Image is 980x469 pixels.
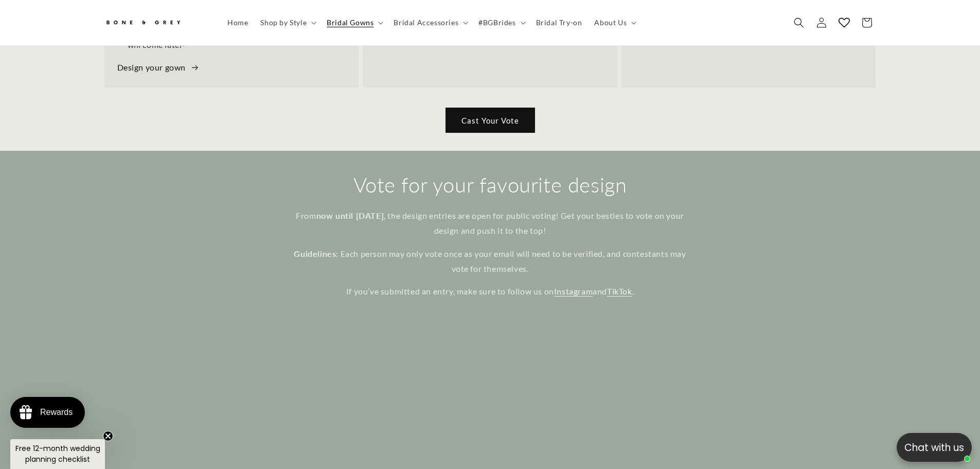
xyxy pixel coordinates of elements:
[104,14,182,31] img: Bone and Grey Bridal
[327,18,373,27] span: Bridal Gowns
[897,433,972,462] button: Open chatbox
[588,12,640,33] summary: About Us
[260,18,307,27] span: Shop by Style
[316,211,384,220] strong: now until [DATE]
[446,108,534,132] a: Cast Your Vote
[607,286,632,296] a: TikTok
[10,439,105,469] div: Free 12-month wedding planning checklistClose teaser
[387,12,472,33] summary: Bridal Accessories
[290,209,691,238] p: From , the design entries are open for public voting! Get your besties to vote on your design and...
[554,286,593,296] a: Instagram
[100,10,211,35] a: Bone and Grey Bridal
[290,247,691,276] p: : Each person may only vote once as your email will need to be verified, and contestants may vote...
[117,60,200,75] a: Design your gown
[594,18,627,27] span: About Us
[478,18,515,27] span: #BGBrides
[394,18,458,27] span: Bridal Accessories
[788,11,810,34] summary: Search
[221,12,254,33] a: Home
[472,12,529,33] summary: #BGBrides
[320,12,387,33] summary: Bridal Gowns
[103,431,113,441] button: Close teaser
[227,18,248,27] span: Home
[897,440,972,455] p: Chat with us
[254,12,320,33] summary: Shop by Style
[294,249,336,258] strong: Guidelines
[40,408,73,417] div: Rewards
[530,12,589,33] a: Bridal Try-on
[15,443,100,464] span: Free 12-month wedding planning checklist
[536,18,582,27] span: Bridal Try-on
[290,284,691,299] p: If you’ve submitted an entry, make sure to follow us on and .
[290,171,691,198] h2: Vote for your favourite design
